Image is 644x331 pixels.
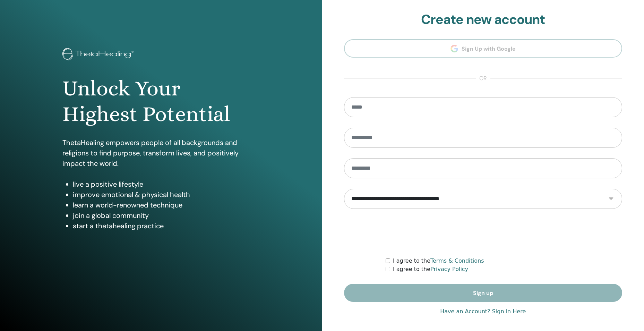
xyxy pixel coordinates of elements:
a: Have an Account? Sign in Here [440,307,526,316]
li: improve emotional & physical health [73,189,260,200]
p: ThetaHealing empowers people of all backgrounds and religions to find purpose, transform lives, a... [62,137,260,169]
h2: Create new account [344,12,622,28]
li: learn a world-renowned technique [73,200,260,210]
a: Privacy Policy [430,266,468,272]
a: Terms & Conditions [430,257,484,264]
label: I agree to the [393,257,484,265]
iframe: reCAPTCHA [430,219,536,246]
li: join a global community [73,210,260,221]
h1: Unlock Your Highest Potential [62,76,260,127]
span: or [476,74,490,83]
label: I agree to the [393,265,468,273]
li: start a thetahealing practice [73,221,260,231]
li: live a positive lifestyle [73,179,260,189]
